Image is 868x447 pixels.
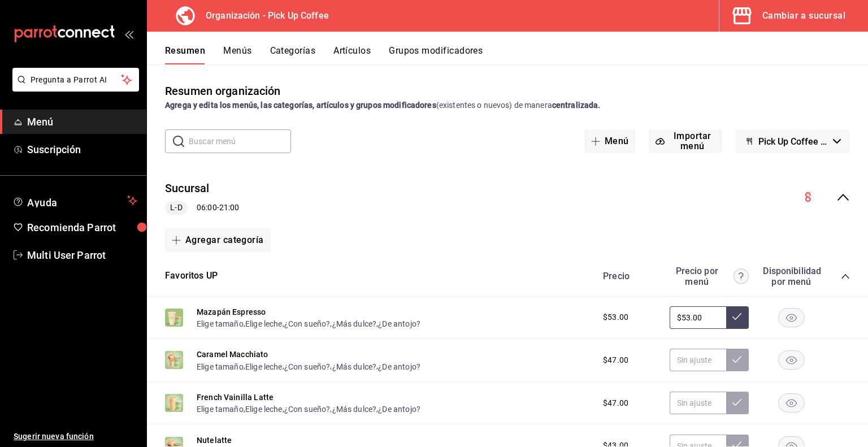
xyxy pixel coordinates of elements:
[165,201,239,215] div: 06:00 - 21:00
[165,394,183,412] img: Preview
[165,45,868,64] div: navigation tabs
[762,8,845,24] div: Cambiar a sucursal
[124,29,133,38] button: open_drawer_menu
[165,309,183,327] img: Preview
[736,129,850,153] button: Pick Up Coffee (Borrador)
[284,403,331,415] button: ¿Con sueño?
[332,318,377,329] button: ¿Más dulce?
[270,45,316,64] button: Categorías
[378,318,420,329] button: ¿De antojo?
[197,306,266,318] button: Mazapán Espresso
[197,318,420,329] div: , , , ,
[27,114,137,129] span: Menú
[389,45,483,64] button: Grupos modificadores
[670,349,726,371] input: Sin ajuste
[27,142,137,157] span: Suscripción
[649,129,722,153] button: Importar menú
[333,45,371,64] button: Artículos
[166,202,186,214] span: L-D
[165,180,210,197] button: Sucursal
[165,101,436,110] strong: Agrega y edita los menús, las categorías, artículos y grupos modificadores
[189,130,291,153] input: Buscar menú
[197,360,420,372] div: , , , ,
[165,351,183,369] img: Preview
[552,101,601,110] strong: centralizada.
[584,129,636,153] button: Menú
[165,45,205,64] button: Resumen
[12,68,139,92] button: Pregunta a Parrot AI
[197,403,244,415] button: Elige tamaño
[284,318,331,329] button: ¿Con sueño?
[165,83,281,99] div: Resumen organización
[197,435,232,446] button: Nutelatte
[197,392,274,403] button: French Vainilla Latte
[592,271,664,281] div: Precio
[165,228,271,252] button: Agregar categoría
[165,99,850,111] div: (existentes o nuevos) de manera
[758,136,828,147] span: Pick Up Coffee (Borrador)
[197,361,244,372] button: Elige tamaño
[223,45,251,64] button: Menús
[8,82,139,94] a: Pregunta a Parrot AI
[197,349,268,360] button: Caramel Macchiato
[245,318,283,329] button: Elige leche
[197,403,420,415] div: , , , ,
[670,392,726,414] input: Sin ajuste
[245,361,283,372] button: Elige leche
[332,403,377,415] button: ¿Más dulce?
[245,403,283,415] button: Elige leche
[284,361,331,372] button: ¿Con sueño?
[147,171,868,224] div: collapse-menu-row
[197,318,244,329] button: Elige tamaño
[603,311,628,323] span: $53.00
[165,270,218,283] button: Favoritos UP
[378,403,420,415] button: ¿De antojo?
[27,248,137,263] span: Multi User Parrot
[27,220,137,235] span: Recomienda Parrot
[763,266,819,287] div: Disponibilidad por menú
[378,361,420,372] button: ¿De antojo?
[603,354,628,366] span: $47.00
[332,361,377,372] button: ¿Más dulce?
[31,74,121,86] span: Pregunta a Parrot AI
[197,9,329,23] h3: Organización - Pick Up Coffee
[670,306,726,329] input: Sin ajuste
[14,431,137,442] span: Sugerir nueva función
[670,266,749,287] div: Precio por menú
[27,194,123,207] span: Ayuda
[603,397,628,409] span: $47.00
[841,272,850,281] button: collapse-category-row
